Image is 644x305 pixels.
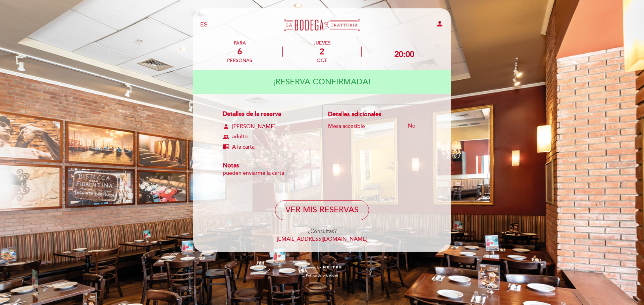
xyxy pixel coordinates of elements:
span: A la carta [232,143,255,151]
div: jueves [283,40,361,46]
span: [PERSON_NAME] [232,123,275,131]
button: person [436,20,444,30]
span: powered by [302,265,321,270]
button: VER MIS RESERVAS [275,200,369,220]
div: 6 [227,47,252,57]
div: pueden enviarme la carta [223,170,310,176]
a: Política de privacidad [306,273,338,278]
div: 20:00 [394,50,414,59]
img: MEITRE [323,266,342,269]
a: powered by [302,265,342,270]
div: Mesa accesible [328,123,365,130]
a: La Bodega de la Trattoria - [GEOGRAPHIC_DATA] [280,16,364,34]
span: group [223,134,229,140]
h4: ¡RESERVA CONFIRMADA! [273,73,371,91]
a: [EMAIL_ADDRESS][DOMAIN_NAME] [277,236,367,242]
span: person [223,123,229,130]
div: Notas [223,161,310,170]
span: adulto [232,133,248,141]
div: No [365,123,416,130]
div: Detalles de la reserva [223,110,310,119]
div: 2 [283,47,361,57]
span: chrome_reader_mode [223,143,229,150]
div: personas [227,58,252,63]
div: oct. [283,58,361,63]
div: Detalles adicionales [328,110,416,119]
div: PARA [227,40,252,46]
i: person [436,20,444,28]
div: ¿Consultas? [198,228,446,235]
